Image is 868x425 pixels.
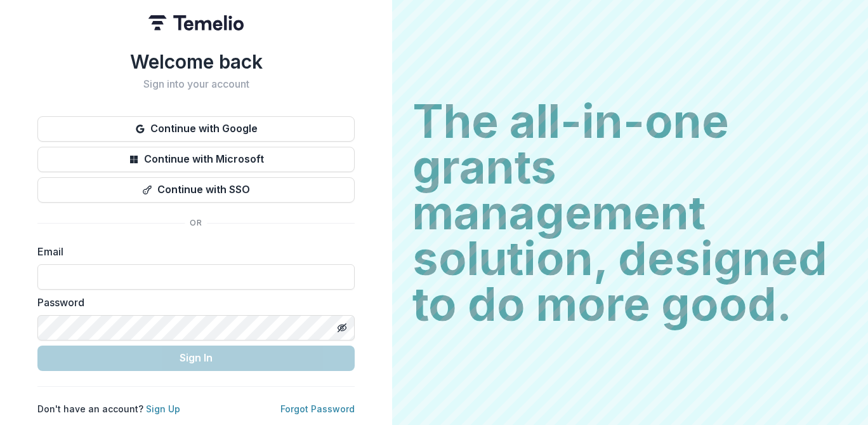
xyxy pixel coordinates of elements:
[280,403,355,414] a: Forgot Password
[37,346,355,371] button: Sign In
[37,50,355,73] h1: Welcome back
[37,244,347,259] label: Email
[37,177,355,203] button: Continue with SSO
[37,78,355,90] h2: Sign into your account
[148,15,244,30] img: Temelio
[37,295,347,310] label: Password
[37,147,355,172] button: Continue with Microsoft
[146,403,180,414] a: Sign Up
[37,116,355,142] button: Continue with Google
[332,318,352,338] button: Toggle password visibility
[37,402,180,415] p: Don't have an account?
